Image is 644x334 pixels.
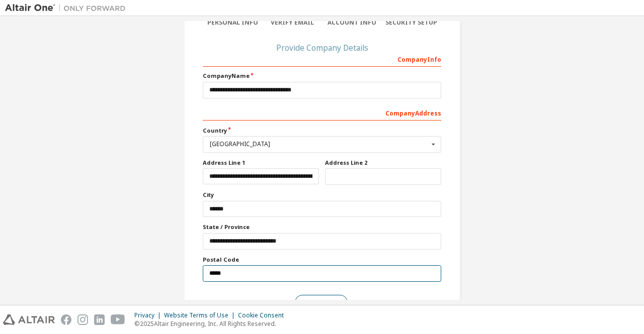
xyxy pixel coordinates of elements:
[77,314,88,325] img: instagram.svg
[134,311,164,319] div: Privacy
[263,19,323,27] div: Verify Email
[203,223,441,231] label: State / Province
[382,19,442,27] div: Security Setup
[134,319,290,328] p: © 2025 Altair Engineering, Inc. All Rights Reserved.
[94,314,105,325] img: linkedin.svg
[210,141,429,147] div: [GEOGRAPHIC_DATA]
[61,314,71,325] img: facebook.svg
[203,256,441,264] label: Postal Code
[5,3,131,13] img: Altair One
[325,159,441,167] label: Address Line 2
[203,104,441,121] div: Company Address
[3,314,55,325] img: altair_logo.svg
[203,72,441,80] label: Company Name
[203,127,441,135] label: Country
[111,314,125,325] img: youtube.svg
[203,159,319,167] label: Address Line 1
[322,19,382,27] div: Account Info
[203,19,263,27] div: Personal Info
[295,295,348,310] button: Next
[203,45,441,51] div: Provide Company Details
[203,51,441,67] div: Company Info
[203,191,441,199] label: City
[238,311,290,319] div: Cookie Consent
[164,311,238,319] div: Website Terms of Use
